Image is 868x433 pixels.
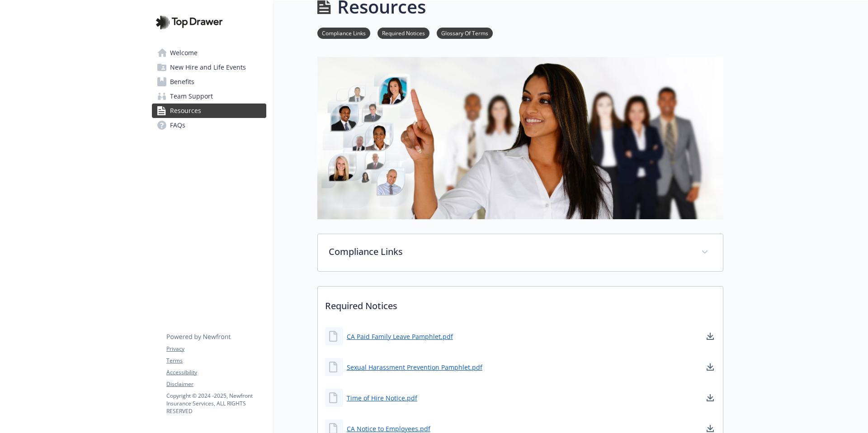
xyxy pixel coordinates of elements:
[152,46,266,60] a: Welcome
[170,104,201,118] span: Resources
[152,60,266,75] a: New Hire and Life Events
[437,28,493,37] a: Glossary Of Terms
[705,392,716,403] a: download document
[317,28,370,37] a: Compliance Links
[170,46,198,60] span: Welcome
[329,245,690,259] p: Compliance Links
[166,392,266,415] p: Copyright © 2024 - 2025 , Newfront Insurance Services, ALL RIGHTS RESERVED
[347,332,453,341] a: CA Paid Family Leave Pamphlet.pdf
[705,331,716,342] a: download document
[170,60,246,75] span: New Hire and Life Events
[152,118,266,132] a: FAQs
[317,57,723,219] img: resources page banner
[377,28,429,37] a: Required Notices
[318,234,723,271] div: Compliance Links
[318,287,723,320] p: Required Notices
[152,89,266,104] a: Team Support
[347,393,417,403] a: Time of Hire Notice.pdf
[166,368,266,377] a: Accessibility
[152,104,266,118] a: Resources
[166,380,266,388] a: Disclaimer
[152,75,266,89] a: Benefits
[705,362,716,372] a: download document
[170,89,213,104] span: Team Support
[347,362,482,372] a: Sexual Harassment Prevention Pamphlet.pdf
[166,345,266,353] a: Privacy
[170,118,185,132] span: FAQs
[170,75,194,89] span: Benefits
[166,357,266,365] a: Terms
